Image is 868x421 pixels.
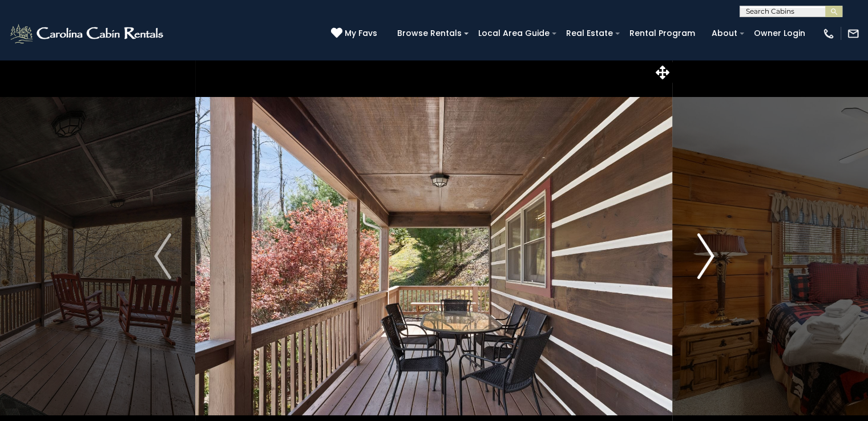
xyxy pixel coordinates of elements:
[154,233,171,279] img: arrow
[560,25,619,42] a: Real Estate
[473,25,555,42] a: Local Area Guide
[331,27,380,40] a: My Favs
[706,25,743,42] a: About
[624,25,701,42] a: Rental Program
[9,22,167,45] img: White-1-2.png
[697,233,714,279] img: arrow
[391,25,467,42] a: Browse Rentals
[345,27,377,39] span: My Favs
[748,25,811,42] a: Owner Login
[847,27,859,40] img: mail-regular-white.png
[822,27,835,40] img: phone-regular-white.png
